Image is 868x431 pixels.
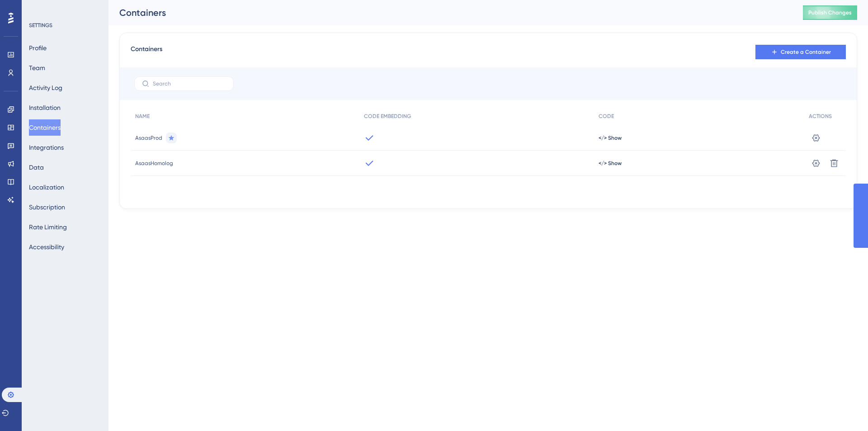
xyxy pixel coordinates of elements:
[153,81,226,87] input: Search
[808,9,852,16] span: Publish Changes
[364,113,411,120] span: CODE EMBEDDING
[119,6,780,19] div: Containers
[599,113,614,120] span: CODE
[29,139,64,156] button: Integrations
[781,48,831,56] span: Create a Container
[29,119,61,136] button: Containers
[29,159,44,175] button: Data
[29,99,61,116] button: Installation
[131,44,162,60] span: Containers
[29,40,47,56] button: Profile
[29,239,64,255] button: Accessibility
[29,179,64,195] button: Localization
[29,80,62,96] button: Activity Log
[135,113,150,120] span: NAME
[135,134,162,142] span: AsaasProd
[803,5,857,20] button: Publish Changes
[809,113,832,120] span: ACTIONS
[29,22,102,29] div: SETTINGS
[29,199,65,215] button: Subscription
[135,160,173,167] span: AsaasHomolog
[29,219,67,235] button: Rate Limiting
[29,60,45,76] button: Team
[755,45,846,59] button: Create a Container
[599,160,622,167] button: </> Show
[830,395,857,422] iframe: UserGuiding AI Assistant Launcher
[599,134,622,142] button: </> Show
